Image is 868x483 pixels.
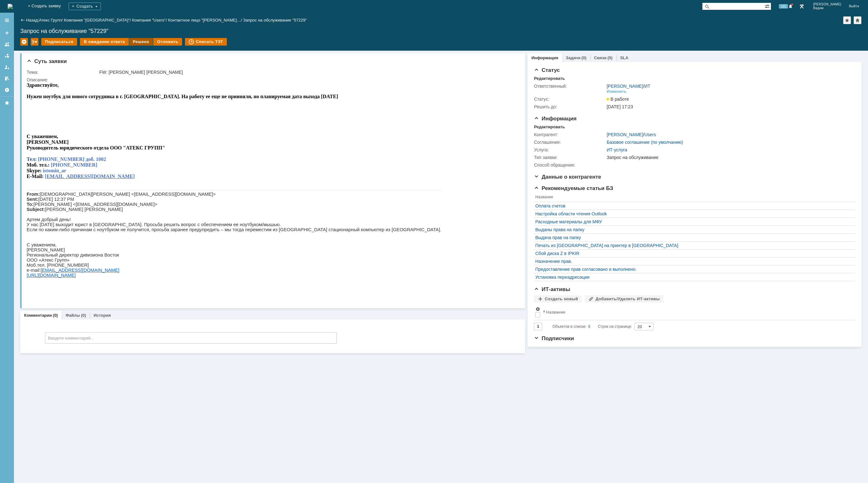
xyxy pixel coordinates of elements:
[535,235,851,240] a: Выдача прав на папку
[644,132,656,137] a: Users
[38,17,39,22] div: |
[2,85,12,95] a: Настройки
[69,3,101,10] div: Создать
[535,203,851,208] a: Оплата счетов
[566,55,581,60] a: Задачи
[2,73,12,84] a: Мои согласования
[24,80,71,85] span: [PHONE_NUMBER]
[607,162,639,168] img: По почте.png
[32,86,35,91] span: _
[542,305,852,320] th: Название
[534,335,574,341] span: Подписчики
[535,219,851,224] a: Расходные материалы для МФУ
[534,147,605,152] div: Услуга:
[535,267,851,272] a: Предоставление прав согласовано и выполнено.
[132,18,166,22] a: Компания "Users"
[534,104,605,109] div: Решить до:
[27,58,67,64] span: Суть заявки
[11,74,79,79] span: [PHONE_NUMBER] доб. 1002
[8,4,13,9] img: logo
[534,132,605,137] div: Контрагент:
[27,77,515,82] div: Описание:
[535,251,851,256] div: Сбой диска Z в IPKIR
[534,140,605,145] div: Соглашение:
[607,140,683,145] a: Базовое соглашение (по умолчанию)
[534,84,605,89] div: Ответственный:
[535,243,851,248] a: Печать из [GEOGRAPHIC_DATA] на принтер в [GEOGRAPHIC_DATA]
[26,18,38,22] a: Назад
[14,185,93,190] a: [EMAIL_ADDRESS][DOMAIN_NAME]
[765,3,771,9] span: Расширенный поиск
[607,84,643,89] a: [PERSON_NAME]
[8,4,13,9] a: Перейти на домашнюю страницу
[531,55,558,60] a: Информация
[20,28,862,34] div: Запрос на обслуживание "57229"
[2,62,12,72] a: Мои заявки
[594,55,607,60] a: Связи
[607,84,650,89] div: /
[31,38,38,46] div: Работа с массовостью
[607,132,656,137] div: /
[18,91,108,97] a: [EMAIL_ADDRESS][DOMAIN_NAME]
[535,275,851,280] a: Установка переадресации
[81,313,86,318] div: (0)
[608,55,613,60] div: (0)
[16,86,32,91] span: istomin
[813,6,841,10] span: Вадим
[65,313,80,318] a: Файлы
[132,18,168,22] div: /
[607,147,627,152] a: ИТ-услуга
[99,70,514,75] div: FW: [PERSON_NAME] [PERSON_NAME]
[243,18,307,22] div: Запрос на обслуживание "57229"
[39,18,62,22] a: Атекс Групп
[534,116,576,122] span: Информация
[168,18,241,22] a: Контактное лицо "[PERSON_NAME]…
[94,313,111,318] a: История
[535,307,540,312] span: Настройки
[39,18,64,22] div: /
[534,124,565,130] div: Редактировать
[546,310,565,315] div: Название
[552,323,632,330] i: Строк на странице:
[607,97,629,102] span: В работе
[854,16,861,24] div: Сделать домашней страницей
[534,155,605,160] div: Тип заявки:
[582,55,587,60] div: (0)
[798,3,806,10] a: Перейти в интерфейс администратора
[534,286,570,292] span: ИТ-активы
[27,70,98,75] div: Тема:
[534,185,613,191] span: Рекомендуемые статьи БЗ
[813,3,841,6] span: [PERSON_NAME]
[534,162,605,168] div: Способ обращения:
[64,18,130,22] a: Компания "[GEOGRAPHIC_DATA]"
[588,323,590,330] div: 0
[2,39,12,49] a: Заявки на командах
[64,18,132,22] div: /
[53,313,58,318] div: (0)
[552,324,586,329] span: Объектов в списке:
[607,132,643,137] a: [PERSON_NAME]
[534,67,560,73] span: Статус
[534,174,601,180] span: Данные о контрагенте
[534,76,565,81] div: Редактировать
[779,4,788,9] span: 101
[535,259,851,264] a: Назначение прав.
[35,86,40,91] span: ar
[534,97,605,102] div: Статус:
[24,313,52,318] a: Комментарии
[535,211,851,216] a: Настройка области чтения Outlook
[535,227,851,232] div: Выданы права на папку
[607,89,627,94] div: Изменить
[168,18,243,22] div: /
[534,194,852,202] th: Название
[644,84,650,89] a: ИТ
